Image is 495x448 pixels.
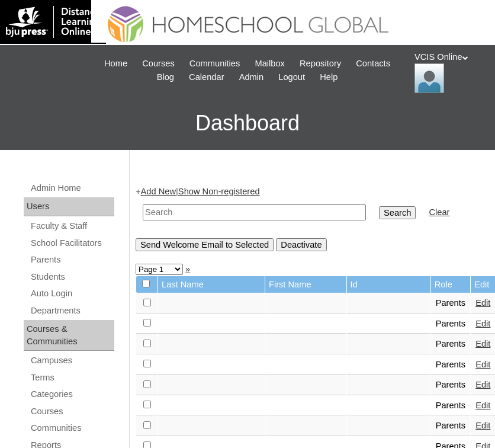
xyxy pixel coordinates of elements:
[136,57,181,71] a: Courses
[414,63,444,93] img: VCIS Online Admin
[184,57,246,71] a: Communities
[158,276,265,293] td: Last Name
[183,71,230,84] a: Calendar
[30,387,114,402] a: Categories
[104,57,127,71] span: Home
[475,380,490,389] a: Edit
[431,276,471,293] td: Role
[30,219,114,233] a: Faculty & Staff
[30,270,114,284] a: Students
[30,303,114,318] a: Departments
[24,197,114,216] div: Users
[431,416,471,436] td: Parents
[30,353,114,368] a: Campuses
[6,6,100,38] img: logo-white.png
[143,204,366,220] input: Search
[30,252,114,267] a: Parents
[475,421,490,430] a: Edit
[475,319,490,328] a: Edit
[379,206,416,219] input: Search
[475,401,490,410] a: Edit
[350,57,396,71] a: Contacts
[30,421,114,436] a: Communities
[294,57,347,71] a: Repository
[178,187,260,196] a: Show Non-registered
[30,236,114,251] a: School Facilitators
[249,57,291,71] a: Mailbox
[300,57,341,71] span: Repository
[30,286,114,301] a: Auto Login
[255,57,285,71] span: Mailbox
[431,334,471,354] td: Parents
[429,207,449,217] a: Clear
[189,71,224,84] span: Calendar
[431,396,471,416] td: Parents
[278,71,305,84] span: Logout
[239,71,264,84] span: Admin
[142,57,175,71] span: Courses
[189,57,240,71] span: Communities
[98,57,133,71] a: Home
[265,276,346,293] td: First Name
[356,57,390,71] span: Contacts
[314,71,343,84] a: Help
[151,71,180,84] a: Blog
[414,51,483,93] div: VCIS Online
[185,264,190,274] a: »
[320,71,337,84] span: Help
[6,97,489,150] h3: Dashboard
[431,293,471,313] td: Parents
[475,339,490,348] a: Edit
[233,71,270,84] a: Admin
[471,276,495,293] td: Edit
[475,360,490,369] a: Edit
[157,71,174,84] span: Blog
[431,355,471,375] td: Parents
[475,298,490,308] a: Edit
[431,375,471,395] td: Parents
[272,71,311,84] a: Logout
[30,370,114,385] a: Terms
[136,238,274,251] input: Send Welcome Email to Selected
[347,276,430,293] td: Id
[141,187,176,196] a: Add New
[276,238,326,251] input: Deactivate
[30,404,114,419] a: Courses
[431,314,471,334] td: Parents
[30,181,114,196] a: Admin Home
[24,320,114,351] div: Courses & Communities
[136,185,483,251] div: + |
